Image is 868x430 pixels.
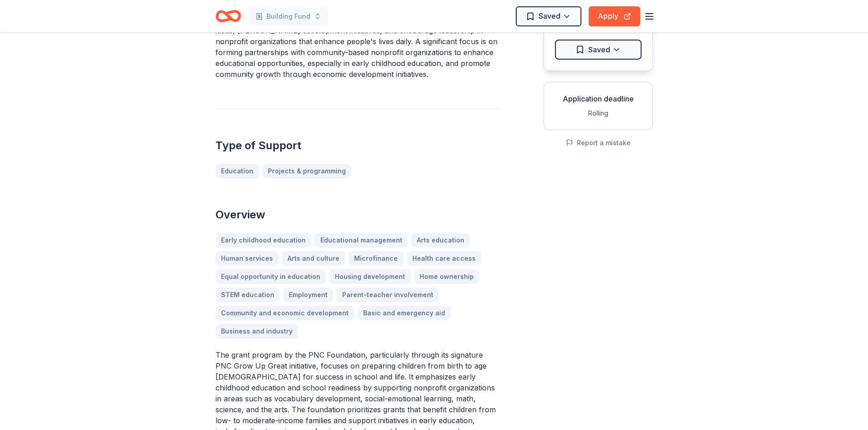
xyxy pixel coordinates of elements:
button: Building Fund [248,7,329,25]
a: Projects & programming [262,164,351,178]
span: Building Fund [267,11,310,22]
button: Apply [589,6,640,26]
p: The PNC Foundation is dedicated to strengthening and enriching the lives of our neighbors in comm... [216,3,500,80]
div: Rolling [551,108,645,119]
button: Saved [555,40,642,60]
div: Application deadline [551,93,645,104]
h2: Type of Support [216,138,500,153]
button: Saved [516,6,581,26]
button: Report a mistake [566,137,631,148]
h2: Overview [216,207,500,222]
span: Saved [588,44,610,56]
a: Education [216,164,259,178]
span: Saved [539,10,560,22]
a: Home [216,5,241,27]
